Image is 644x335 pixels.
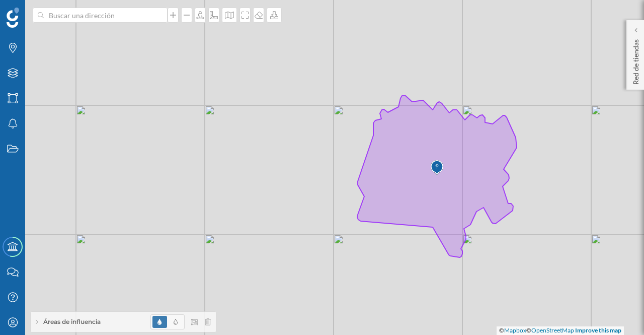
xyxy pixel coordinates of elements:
a: OpenStreetMap [531,326,574,334]
div: © © [497,326,624,335]
span: Soporte [20,7,56,16]
span: Áreas de influencia [43,317,101,326]
p: Red de tiendas [631,35,641,85]
img: Marker [431,158,443,178]
a: Improve this map [575,326,621,334]
a: Mapbox [504,326,526,334]
img: Geoblink Logo [7,8,19,28]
